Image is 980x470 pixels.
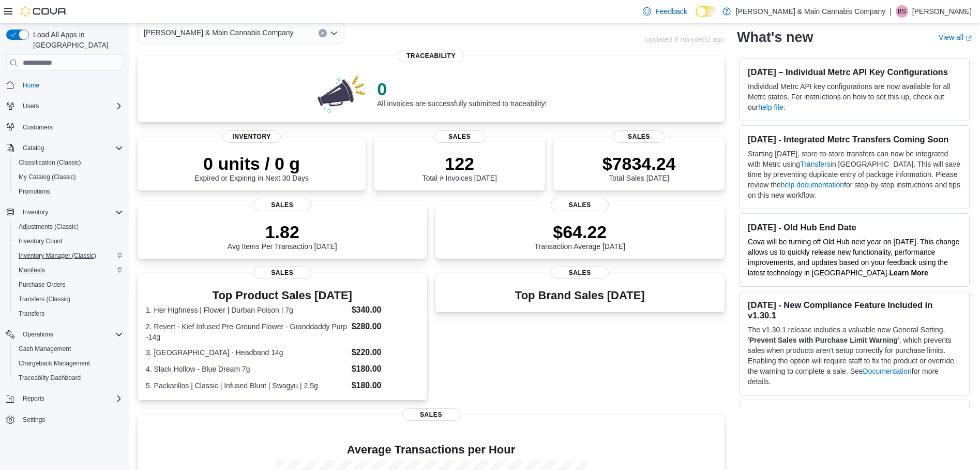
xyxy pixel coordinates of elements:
p: [PERSON_NAME] [912,5,972,18]
p: Updated 6 minute(s) ago [645,35,725,43]
button: Reports [2,391,127,406]
button: Operations [2,327,127,342]
button: Catalog [2,141,127,155]
a: help file [758,103,783,111]
button: Traceabilty Dashboard [10,371,127,385]
a: Documentation [863,367,912,375]
span: Inventory Count [14,235,123,247]
span: BS [898,5,906,18]
h3: Top Product Sales [DATE] [146,289,419,302]
dd: $220.00 [352,346,419,359]
span: Inventory [223,130,281,143]
p: 0 [377,79,547,99]
span: [PERSON_NAME] & Main Cannabis Company [144,26,293,39]
div: Transaction Average [DATE] [534,222,625,251]
div: Expired or Expiring in Next 30 Days [194,153,309,182]
p: Starting [DATE], store-to-store transfers can now be integrated with Metrc using in [GEOGRAPHIC_D... [748,149,961,200]
a: Transfers [14,307,49,320]
span: Operations [19,328,123,341]
span: Sales [613,130,665,143]
a: Manifests [14,264,49,276]
span: Sales [551,267,609,279]
input: Dark Mode [696,6,717,17]
button: Cash Management [10,342,127,356]
span: Promotions [14,185,123,198]
dt: 5. Packarillos | Classic | Infused Blunt | Swagyu | 2.5g [146,380,348,391]
dt: 4. Slack Hollow - Blue Dream 7g [146,364,348,374]
span: Inventory Manager (Classic) [14,249,123,262]
p: 0 units / 0 g [194,153,309,174]
span: Traceability [398,50,464,62]
a: Cash Management [14,343,75,355]
button: Users [2,99,127,113]
span: Users [19,100,123,112]
span: Cova will be turning off Old Hub next year on [DATE]. This change allows us to quickly release ne... [748,238,959,277]
img: Cova [21,6,67,17]
a: help documentation [781,181,844,189]
h3: [DATE] - New Compliance Feature Included in v1.30.1 [748,300,961,320]
span: Inventory Count [19,237,63,245]
p: [PERSON_NAME] & Main Cannabis Company [736,5,885,18]
span: Reports [19,392,123,405]
span: Sales [434,130,485,143]
span: Chargeback Management [19,359,90,368]
dd: $340.00 [352,304,419,316]
span: Home [23,81,39,90]
span: Manifests [14,264,123,276]
p: Individual Metrc API key configurations are now available for all Metrc states. For instructions ... [748,81,961,112]
dt: 3. [GEOGRAPHIC_DATA] - Headband 14g [146,347,348,358]
button: Customers [2,120,127,135]
button: Users [19,100,43,112]
h2: What's new [737,29,813,46]
dt: 1. Her Highness | Flower | Durban Poison | 7g [146,305,348,315]
span: Settings [23,416,45,424]
span: Customers [23,123,53,131]
h3: [DATE] - Integrated Metrc Transfers Coming Soon [748,134,961,144]
span: Sales [253,267,311,279]
span: Transfers [14,307,123,320]
p: $64.22 [534,222,625,242]
button: Operations [19,328,57,341]
span: Transfers (Classic) [19,295,70,303]
dd: $180.00 [352,379,419,392]
button: Purchase Orders [10,277,127,292]
span: Customers [19,121,123,134]
span: Home [19,78,123,91]
span: Sales [402,408,460,421]
span: Settings [19,413,123,426]
button: Promotions [10,184,127,199]
span: Operations [23,330,53,339]
span: Purchase Orders [19,281,66,289]
span: Manifests [19,266,45,274]
a: Inventory Manager (Classic) [14,249,100,262]
span: Catalog [19,142,123,154]
button: Chargeback Management [10,356,127,371]
a: Feedback [639,1,691,22]
span: Promotions [19,187,50,196]
p: The v1.30.1 release includes a valuable new General Setting, ' ', which prevents sales when produ... [748,325,961,387]
span: Chargeback Management [14,357,123,370]
span: Catalog [23,144,44,152]
span: Users [23,102,39,110]
a: Inventory Count [14,235,67,247]
button: Inventory Count [10,234,127,248]
p: 1.82 [228,222,337,242]
button: My Catalog (Classic) [10,170,127,184]
span: Sales [551,199,609,211]
a: Chargeback Management [14,357,94,370]
button: Inventory Manager (Classic) [10,248,127,263]
span: My Catalog (Classic) [14,171,123,183]
dd: $280.00 [352,320,419,333]
button: Inventory [19,206,52,218]
span: Transfers (Classic) [14,293,123,305]
span: Sales [253,199,311,211]
img: 0 [315,72,369,114]
a: My Catalog (Classic) [14,171,80,183]
div: Barton Swan [896,5,908,18]
a: Adjustments (Classic) [14,221,83,233]
a: Purchase Orders [14,278,70,291]
a: Promotions [14,185,54,198]
a: Learn More [889,269,928,277]
span: Load All Apps in [GEOGRAPHIC_DATA] [29,30,123,50]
